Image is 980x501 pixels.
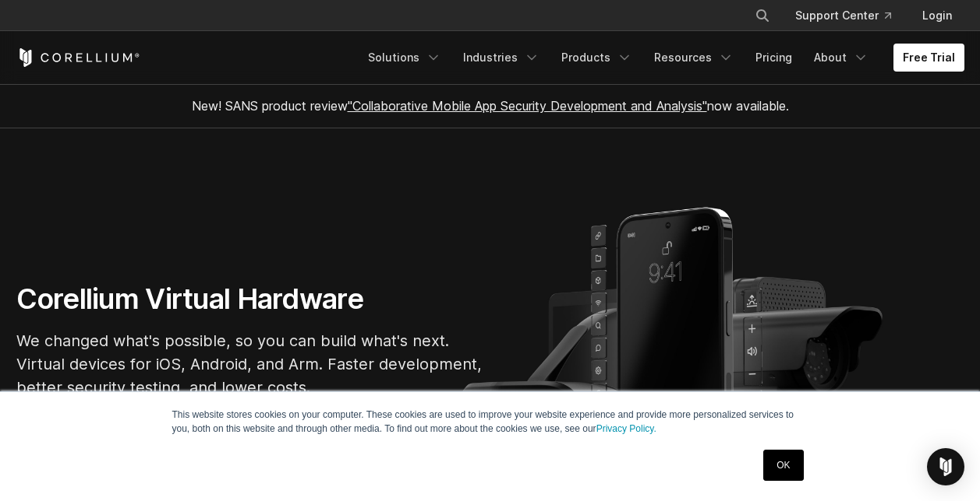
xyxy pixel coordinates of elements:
span: New! SANS product review now available. [192,98,789,114]
p: This website stores cookies on your computer. These cookies are used to improve your website expe... [172,408,808,436]
a: OK [763,450,803,481]
a: Industries [454,44,549,72]
a: Solutions [359,44,451,72]
div: Open Intercom Messenger [927,448,964,485]
div: Navigation Menu [359,44,964,72]
p: We changed what's possible, so you can build what's next. Virtual devices for iOS, Android, and A... [16,329,484,399]
div: Navigation Menu [736,2,964,30]
a: Pricing [746,44,801,72]
h1: Corellium Virtual Hardware [16,282,484,317]
a: "Collaborative Mobile App Security Development and Analysis" [348,98,707,114]
a: Privacy Policy. [596,423,656,434]
a: Products [552,44,642,72]
a: Resources [645,44,743,72]
a: Support Center [783,2,904,30]
a: Corellium Home [16,48,140,67]
a: About [805,44,878,72]
a: Free Trial [893,44,964,72]
a: Login [910,2,964,30]
button: Search [748,2,777,30]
